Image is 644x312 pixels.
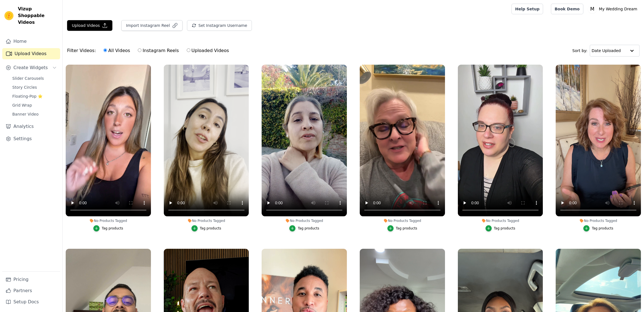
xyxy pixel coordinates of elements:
label: Uploaded Videos [186,47,229,54]
div: Tag products [200,226,221,231]
button: Tag products [486,225,515,231]
span: Slider Carousels [12,76,44,81]
img: Vizup [4,11,13,20]
a: Partners [2,285,60,296]
button: Create Widgets [2,62,60,73]
label: All Videos [103,47,130,54]
a: Upload Videos [2,48,60,59]
label: Instagram Reels [138,47,179,54]
span: Grid Wrap [12,102,32,108]
a: Story Circles [9,83,60,91]
button: M My Wedding Dream [588,4,640,14]
div: Tag products [494,226,515,231]
span: Create Widgets [13,64,48,71]
div: No Products Tagged [360,219,445,223]
button: Tag products [93,225,123,231]
div: No Products Tagged [66,219,151,223]
a: Analytics [2,121,60,132]
a: Pricing [2,274,60,285]
button: Upload Videos [67,20,112,31]
span: Floating-Pop ⭐ [12,93,42,99]
p: My Wedding Dream [597,4,640,14]
a: Home [2,36,60,47]
button: Tag products [191,225,221,231]
div: No Products Tagged [556,219,641,223]
div: Tag products [102,226,123,231]
button: Set Instagram Username [187,20,252,31]
a: Book Demo [551,4,583,14]
input: All Videos [103,48,107,52]
div: Sort by: [572,45,640,57]
input: Instagram Reels [138,48,141,52]
button: Import Instagram Reel [121,20,183,31]
button: Tag products [583,225,613,231]
text: M [590,6,594,12]
div: No Products Tagged [458,219,543,223]
button: Tag products [387,225,417,231]
span: Vizup Shoppable Videos [18,6,58,26]
a: Grid Wrap [9,101,60,109]
a: Banner Video [9,110,60,118]
span: Story Circles [12,85,37,90]
a: Help Setup [512,4,543,14]
input: Uploaded Videos [187,48,190,52]
div: Tag products [592,226,613,231]
a: Slider Carousels [9,74,60,82]
button: Tag products [289,225,319,231]
div: Tag products [396,226,417,231]
div: No Products Tagged [262,219,347,223]
a: Floating-Pop ⭐ [9,92,60,100]
span: Banner Video [12,111,39,117]
a: Settings [2,133,60,144]
div: Tag products [298,226,319,231]
a: Setup Docs [2,296,60,308]
div: No Products Tagged [164,219,249,223]
div: Filter Videos: [67,44,232,57]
